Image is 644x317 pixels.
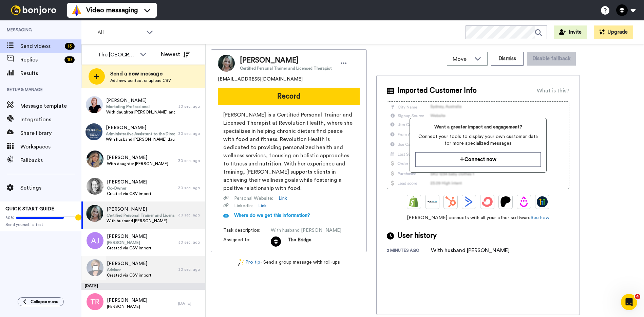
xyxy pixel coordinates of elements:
[518,196,529,207] img: Drip
[31,299,58,304] span: Collapse menu
[106,137,175,142] span: With husband [PERSON_NAME] daughter [PERSON_NAME] and son [PERSON_NAME]
[218,76,303,83] span: [EMAIL_ADDRESS][DOMAIN_NAME]
[86,205,103,222] img: 332c87f3-4f45-472c-882f-b5f051a39c85.jpg
[537,196,548,207] img: GoHighLevel
[531,215,549,220] a: See how
[75,214,81,221] div: Tooltip anchor
[20,143,81,151] span: Workspaces
[107,154,168,161] span: [PERSON_NAME]
[81,283,205,290] div: [DATE]
[240,55,332,66] span: [PERSON_NAME]
[397,231,437,241] span: User history
[107,186,151,191] span: Co-Owner
[415,133,541,147] span: Connect your tools to display your own customer data for more specialized messages
[223,236,271,247] span: Assigned to:
[491,52,524,66] button: Dismiss
[415,124,541,130] span: Want a greater impact and engagement?
[427,196,438,207] img: Ontraport
[8,5,59,15] img: bj-logo-header-white.svg
[97,29,143,37] span: All
[211,259,367,266] div: - Send a group message with roll-ups
[5,215,14,221] span: 80%
[271,227,341,234] span: With husband [PERSON_NAME]
[397,86,477,96] span: Imported Customer Info
[107,267,151,272] span: Advisor
[107,272,151,278] span: Created via CSV import
[463,196,474,207] img: ActiveCampaign
[64,56,75,63] div: 10
[106,97,175,104] span: [PERSON_NAME]
[238,259,260,266] a: Pro tip
[107,260,151,267] span: [PERSON_NAME]
[107,161,168,166] span: With daughter [PERSON_NAME]
[87,232,103,249] img: aj.png
[288,236,311,247] span: The Bridge
[20,69,81,77] span: Results
[537,87,569,95] div: What is this?
[71,5,82,16] img: vm-color.svg
[178,185,202,191] div: 30 sec. ago
[106,104,175,109] span: Marketing Professional
[107,179,151,186] span: [PERSON_NAME]
[110,70,171,78] span: Send a new message
[107,245,151,251] span: Created via CSV import
[271,236,281,247] img: 108526f3-d0f5-4855-968e-0b8b5df60842-1745509246.jpg
[107,218,175,224] span: With husband [PERSON_NAME]
[594,25,633,39] button: Upgrade
[223,227,271,234] span: Task description :
[106,109,175,115] span: With daughter [PERSON_NAME] and [PERSON_NAME]
[178,212,202,218] div: 30 sec. ago
[223,111,354,192] span: [PERSON_NAME] is a Certified Personal Trainer and Licensed Therapist at Revolution Health, where ...
[87,293,103,310] img: tr.png
[178,301,202,306] div: [DATE]
[107,213,175,218] span: Certified Personal Trainer and Licensed Therapist
[527,52,576,66] button: Disable fallback
[107,191,151,196] span: Created via CSV import
[65,43,75,50] div: 13
[178,131,202,136] div: 30 sec. ago
[20,184,81,192] span: Settings
[482,196,493,207] img: ConvertKit
[156,48,195,61] button: Newest
[178,267,202,272] div: 30 sec. ago
[431,246,510,254] div: With husband [PERSON_NAME]
[5,207,54,211] span: QUICK START GUIDE
[87,151,103,168] img: 9fa4310b-339e-4154-86d7-6bd5f6e1309b.jpg
[20,129,81,137] span: Share library
[409,196,419,207] img: Shopify
[106,131,175,137] span: Administrative Assistant to the Director of Upper School
[218,88,360,105] button: Record
[178,240,202,245] div: 30 sec. ago
[18,297,64,306] button: Collapse menu
[554,25,587,39] a: Invite
[110,78,171,83] span: Add new contact or upload CSV
[98,51,136,59] div: The [GEOGRAPHIC_DATA]
[178,104,202,109] div: 30 sec. ago
[453,55,471,63] span: Move
[86,5,138,15] span: Video messaging
[234,195,273,202] span: Personal Website :
[178,158,202,163] div: 30 sec. ago
[279,195,287,202] a: Link
[107,297,147,304] span: [PERSON_NAME]
[415,152,541,167] a: Connect now
[445,196,456,207] img: Hubspot
[107,233,151,240] span: [PERSON_NAME]
[107,304,147,309] span: [PERSON_NAME]
[500,196,511,207] img: Patreon
[87,178,103,195] img: 6c480807-079c-4cd5-bc7b-1955d2959553.jpg
[621,294,637,310] iframe: Intercom live chat
[20,42,62,50] span: Send videos
[258,202,267,209] a: Link
[387,214,569,221] span: [PERSON_NAME] connects with all your other software
[107,240,151,245] span: [PERSON_NAME]
[106,124,175,131] span: [PERSON_NAME]
[234,202,253,209] span: LinkedIn :
[387,248,431,254] div: 2 minutes ago
[238,259,244,266] img: magic-wand.svg
[218,55,235,72] img: Image of Jessica Jamison
[5,222,76,227] span: Send yourself a test
[20,102,81,110] span: Message template
[20,116,81,124] span: Integrations
[20,56,62,64] span: Replies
